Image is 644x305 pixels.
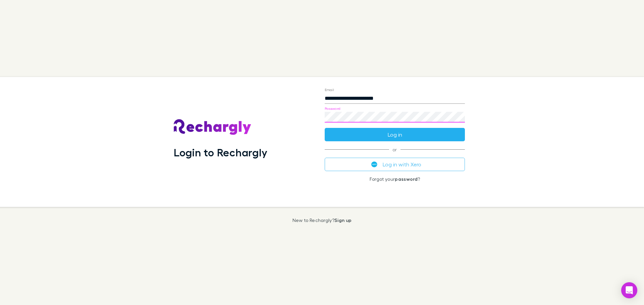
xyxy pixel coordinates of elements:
[174,119,252,135] img: Rechargly's Logo
[395,176,418,182] a: password
[621,282,637,298] div: Open Intercom Messenger
[325,149,465,150] span: or
[325,87,334,92] label: Email
[325,128,465,141] button: Log in
[334,217,352,223] a: Sign up
[174,146,267,159] h1: Login to Rechargly
[325,158,465,171] button: Log in with Xero
[325,176,465,182] p: Forgot your ?
[325,106,340,111] label: Password
[371,161,377,167] img: Xero's logo
[292,218,352,223] p: New to Rechargly?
